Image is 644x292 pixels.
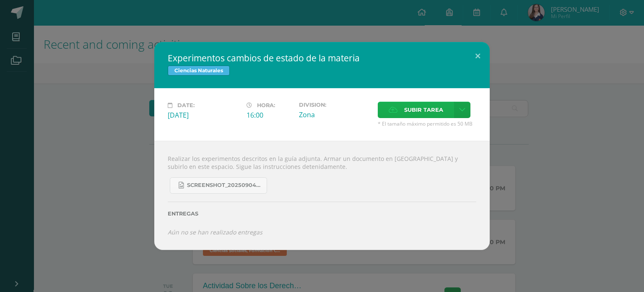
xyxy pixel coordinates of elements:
span: Subir tarea [404,102,443,118]
button: Close (Esc) [466,42,490,71]
div: [DATE] [168,110,240,120]
div: Realizar los experimentos descritos en la guía adjunta. Armar un documento en [GEOGRAPHIC_DATA] y... [154,141,490,250]
a: Screenshot_20250904_132635_OneDrive.jpg [170,177,267,194]
span: Screenshot_20250904_132635_OneDrive.jpg [187,182,262,189]
div: 16:00 [247,110,292,120]
label: Entregas [168,210,476,217]
span: Date: [177,102,195,108]
h2: Experimentos cambios de estado de la materia [168,52,476,64]
div: Zona [299,110,371,119]
i: Aún no se han realizado entregas [168,228,262,236]
span: * El tamaño máximo permitido es 50 MB [378,120,476,127]
span: Hora: [257,102,275,108]
span: Ciencias Naturales [168,66,230,76]
label: Division: [299,102,371,108]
